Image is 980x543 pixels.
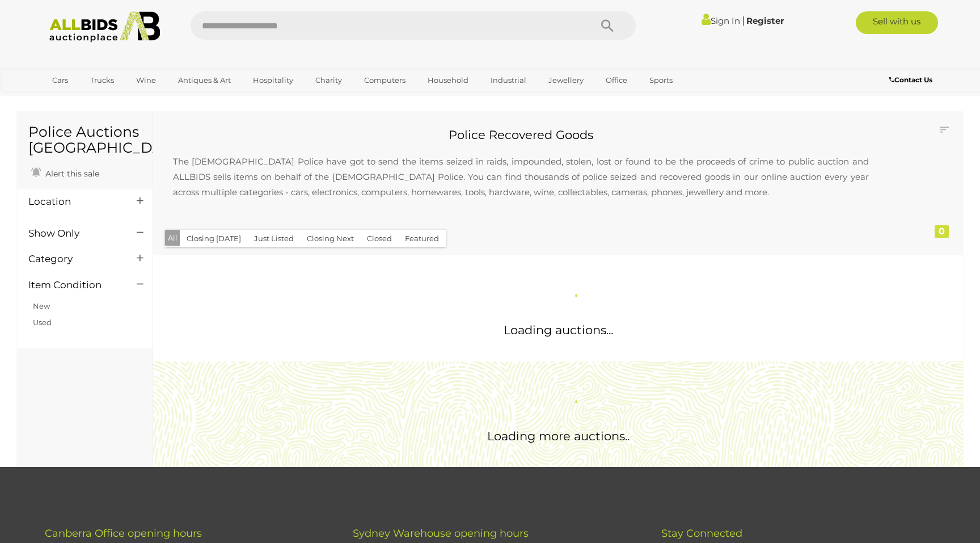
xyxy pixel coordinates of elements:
[661,527,742,540] span: Stay Connected
[483,71,534,90] a: Industrial
[162,142,880,211] p: The [DEMOGRAPHIC_DATA] Police have got to send the items seized in raids, impounded, stolen, lost...
[420,71,476,90] a: Household
[83,71,121,90] a: Trucks
[360,230,399,247] button: Closed
[171,71,238,90] a: Antiques & Art
[579,11,636,40] button: Search
[247,230,301,247] button: Just Listed
[33,318,52,327] a: Used
[889,74,935,86] a: Contact Us
[598,71,635,90] a: Office
[33,301,50,310] a: New
[45,527,202,540] span: Canberra Office opening hours
[353,527,529,540] span: Sydney Warehouse opening hours
[28,254,120,264] h4: Category
[28,280,120,291] h4: Item Condition
[28,196,120,207] h4: Location
[45,90,140,108] a: [GEOGRAPHIC_DATA]
[487,429,630,443] span: Loading more auctions..
[746,15,784,26] a: Register
[180,230,248,247] button: Closing [DATE]
[398,230,446,247] button: Featured
[28,164,102,181] a: Alert this sale
[162,128,880,141] h2: Police Recovered Goods
[28,228,120,239] h4: Show Only
[742,14,745,27] span: |
[504,323,613,337] span: Loading auctions...
[856,11,938,34] a: Sell with us
[541,71,591,90] a: Jewellery
[129,71,163,90] a: Wine
[300,230,361,247] button: Closing Next
[889,75,932,84] b: Contact Us
[935,225,949,238] div: 0
[357,71,413,90] a: Computers
[28,124,141,155] h1: Police Auctions [GEOGRAPHIC_DATA]
[642,71,680,90] a: Sports
[308,71,349,90] a: Charity
[246,71,301,90] a: Hospitality
[43,169,99,179] span: Alert this sale
[165,230,180,246] button: All
[43,11,166,43] img: Allbids.com.au
[702,15,740,26] a: Sign In
[45,71,75,90] a: Cars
